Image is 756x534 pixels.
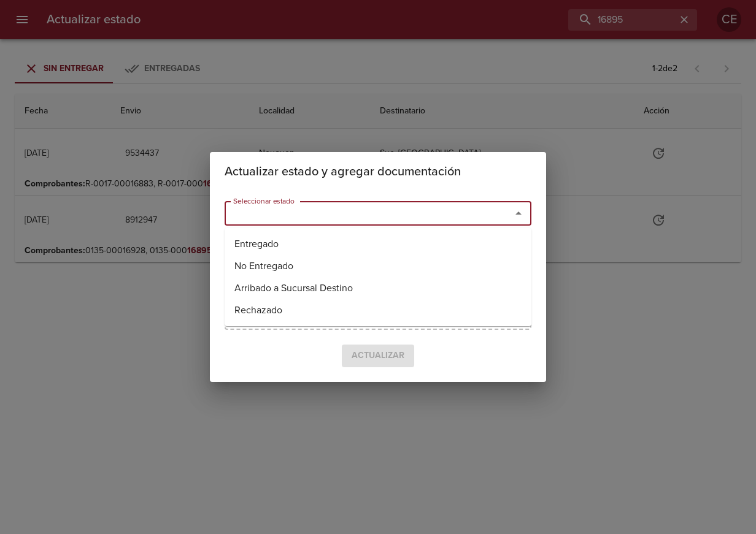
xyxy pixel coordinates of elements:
li: Entregado [225,233,531,255]
li: Rechazado [225,299,531,321]
button: Close [510,205,527,222]
span: Seleccione un estado para confirmar [342,345,414,367]
h2: Actualizar estado y agregar documentación [225,162,531,181]
li: Arribado a Sucursal Destino [225,277,531,299]
li: No Entregado [225,255,531,277]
